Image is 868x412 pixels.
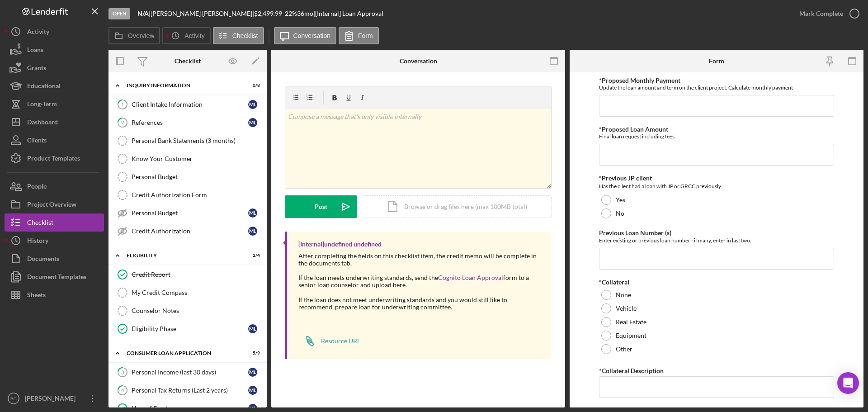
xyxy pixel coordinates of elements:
[132,173,262,180] div: Personal Budget
[113,204,262,222] a: Personal BudgetML
[127,350,237,356] div: Consumer Loan Application
[132,405,248,412] div: Uses of Funds
[128,32,154,39] label: Overview
[113,363,262,381] a: 3Personal Income (last 30 days)ML
[132,307,262,314] div: Counselor Notes
[599,229,671,237] label: Previous Loan Number (s)
[5,250,104,268] button: Documents
[121,101,124,107] tspan: 1
[799,5,843,23] div: Mark Complete
[27,149,80,170] div: Product Templates
[5,286,104,304] button: Sheets
[5,213,104,232] button: Checklist
[5,77,104,95] button: Educational
[244,350,260,356] div: 5 / 9
[599,367,664,374] label: *Collateral Description
[248,118,257,127] div: M L
[213,27,264,44] button: Checklist
[599,84,834,91] div: Update the loan amount and term on the client project, Calculate monthly payment
[184,32,204,39] label: Activity
[315,195,327,218] div: Post
[132,227,248,235] div: Credit Authorization
[108,27,160,44] button: Overview
[5,131,104,149] button: Clients
[27,95,57,115] div: Long-Term
[113,381,262,399] a: 4Personal Tax Returns (Last 2 years)ML
[248,368,257,377] div: M L
[127,83,237,88] div: Inquiry Information
[27,213,53,234] div: Checklist
[293,32,331,39] label: Conversation
[709,57,724,65] div: Form
[837,372,859,394] div: Open Intercom Messenger
[132,119,248,126] div: References
[5,113,104,131] button: Dashboard
[599,133,834,140] div: Final loan request including fees
[113,132,262,150] a: Personal Bank Statements (3 months)
[321,337,360,345] div: Resource URL
[285,10,297,17] div: 22 %
[113,114,262,132] a: 2ReferencesML
[599,125,668,133] label: *Proposed Loan Amount
[27,59,46,79] div: Grants
[132,137,262,144] div: Personal Bank Statements (3 months)
[113,186,262,204] a: Credit Authorization Form
[313,10,383,17] div: | [Internal] Loan Approval
[27,177,47,198] div: People
[599,237,834,244] div: Enter existing or previous loan number - if many, enter in last two.
[790,5,863,23] button: Mark Complete
[27,268,86,288] div: Document Templates
[113,302,262,320] a: Counselor Notes
[27,77,61,97] div: Educational
[285,195,357,218] button: Post
[616,196,625,204] label: Yes
[339,27,379,44] button: Form
[113,95,262,114] a: 1Client Intake InformationML
[162,27,210,44] button: Activity
[5,232,104,250] button: History
[27,250,59,270] div: Documents
[137,10,151,17] div: |
[121,119,124,125] tspan: 2
[244,253,260,258] div: 2 / 4
[27,232,48,252] div: History
[616,332,646,339] label: Equipment
[599,76,680,84] label: *Proposed Monthly Payment
[616,210,624,217] label: No
[5,177,104,195] button: People
[274,27,337,44] button: Conversation
[5,149,104,167] button: Product Templates
[121,387,124,393] tspan: 4
[248,386,257,395] div: M L
[5,59,104,77] button: Grants
[438,274,503,281] a: Cognito Loan Approval
[5,41,104,59] button: Loans
[5,268,104,286] button: Document Templates
[132,271,262,278] div: Credit Report
[616,318,646,326] label: Real Estate
[113,320,262,338] a: Eligibility PhaseML
[132,325,248,332] div: Eligibility Phase
[5,95,104,113] button: Long-Term
[297,10,313,17] div: 36 mo
[132,191,262,199] div: Credit Authorization Form
[248,324,257,333] div: M L
[127,253,237,258] div: Eligibility
[5,389,104,407] button: BG[PERSON_NAME]
[616,346,632,353] label: Other
[298,252,542,267] div: After completing the fields on this checklist item, the credit memo will be complete in the docum...
[113,284,262,302] a: My Credit Compass
[599,175,834,182] div: *Previous JP client
[108,8,130,19] div: Open
[400,57,437,65] div: Conversation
